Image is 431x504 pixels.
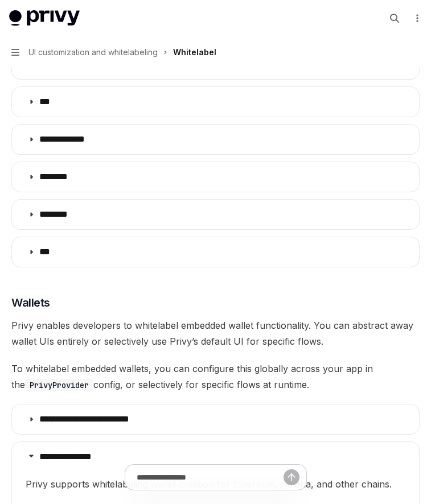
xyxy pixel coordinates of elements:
span: UI customization and whitelabeling [28,46,158,59]
input: Ask a question... [137,465,284,490]
span: Privy enables developers to whitelabel embedded wallet functionality. You can abstract away walle... [11,317,420,349]
span: Wallets [11,295,50,311]
button: More actions [411,10,422,26]
button: Send message [284,469,299,485]
div: Whitelabel [173,46,216,59]
span: To whitelabel embedded wallets, you can configure this globally across your app in the config, or... [11,361,420,393]
img: light logo [9,10,80,26]
code: PrivyProvider [25,379,93,391]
